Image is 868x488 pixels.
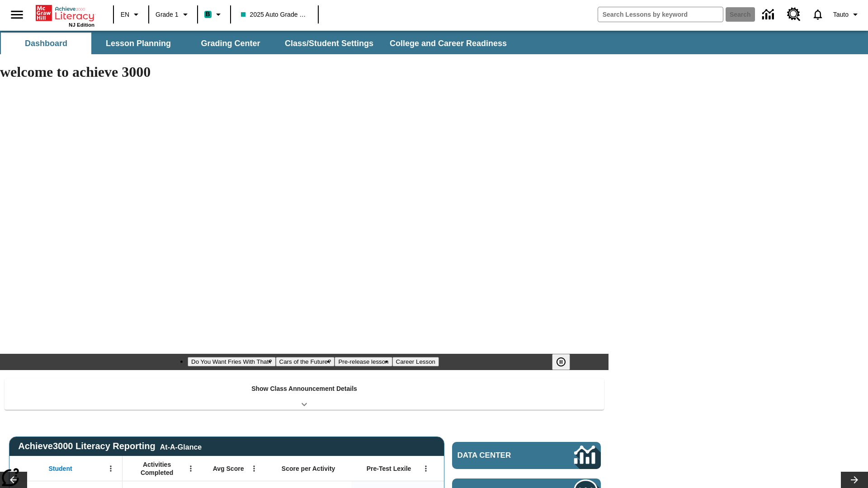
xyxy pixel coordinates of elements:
span: Activities Completed [127,460,187,477]
span: Student [49,465,72,473]
span: NJ Edition [69,22,94,28]
a: Notifications [806,3,830,26]
span: Avg Score [213,465,244,473]
button: Lesson carousel, Next [841,472,868,488]
button: Open Menu [247,462,261,475]
div: Pause [552,354,579,370]
input: search field [598,7,723,22]
button: Open Menu [184,462,198,475]
a: Resource Center, Will open in new tab [782,2,806,27]
span: 2025 Auto Grade 1 A [241,10,308,19]
button: Slide 2 Cars of the Future? [276,357,335,366]
button: Language: EN, Select a language [117,6,146,23]
button: Slide 3 Pre-release lesson [335,357,392,366]
button: Profile/Settings [830,6,864,23]
button: Open side menu [4,1,30,28]
button: Dashboard [1,33,91,54]
button: Open Menu [104,462,118,475]
div: Show Class Announcement Details [5,379,604,410]
span: Tauto [833,10,849,19]
button: Boost Class color is teal. Change class color [201,6,227,23]
a: Data Center [757,2,782,27]
span: Data Center [458,451,543,460]
button: Open Menu [419,462,433,475]
button: College and Career Readiness [382,33,514,54]
button: Class/Student Settings [278,33,381,54]
button: Grading Center [185,33,276,54]
div: Home [36,3,94,28]
button: Grade: Grade 1, Select a grade [152,6,194,23]
a: Home [36,4,94,22]
span: Achieve3000 Literacy Reporting [18,441,202,451]
button: Slide 1 Do You Want Fries With That? [188,357,276,366]
a: Data Center [452,442,601,469]
span: Pre-Test Lexile [367,465,411,473]
span: B [206,9,210,20]
button: Pause [552,354,570,370]
button: Slide 4 Career Lesson [392,357,439,366]
p: Show Class Announcement Details [251,384,357,394]
span: Grade 1 [156,10,179,19]
div: At-A-Glance [160,441,202,451]
span: Score per Activity [282,465,335,473]
span: EN [121,10,129,19]
button: Lesson Planning [93,33,184,54]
